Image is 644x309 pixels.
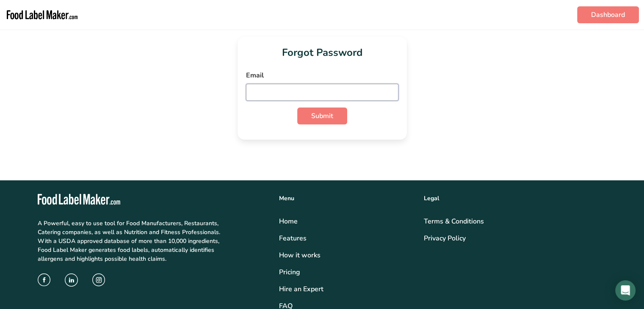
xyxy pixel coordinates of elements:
[279,267,414,277] a: Pricing
[424,194,607,203] div: Legal
[246,70,398,80] label: Email
[38,219,223,263] p: A Powerful, easy to use tool for Food Manufacturers, Restaurants, Catering companies, as well as ...
[577,6,639,23] a: Dashboard
[297,108,347,124] button: Submit
[279,194,414,203] div: Menu
[615,280,636,301] div: Open Intercom Messenger
[279,284,414,294] a: Hire an Expert
[424,216,607,226] a: Terms & Conditions
[279,250,414,260] div: How it works
[311,111,333,121] span: Submit
[279,216,414,226] a: Home
[5,3,79,26] img: Food Label Maker
[279,233,414,243] a: Features
[246,45,398,60] h1: Forgot Password
[424,233,607,243] a: Privacy Policy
